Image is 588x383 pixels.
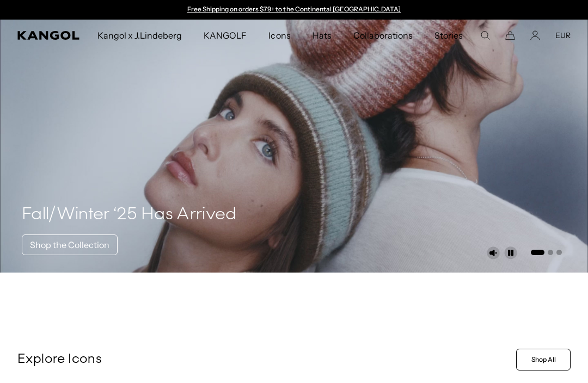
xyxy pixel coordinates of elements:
a: Shop All [516,349,571,370]
button: Unmute [487,246,500,260]
ul: Select a slide to show [530,248,562,256]
a: Shop the Collection [22,234,118,255]
span: Kangol x J.Lindeberg [97,20,182,51]
button: EUR [555,30,571,40]
span: Stories [434,20,463,51]
a: Stories [424,20,474,51]
a: Kangol [17,31,80,40]
a: Kangol x J.Lindeberg [87,20,193,51]
slideshow-component: Announcement bar [182,5,406,14]
summary: Search here [480,30,490,40]
a: Icons [258,20,301,51]
p: Explore Icons [17,351,512,368]
button: Go to slide 1 [531,250,544,255]
a: Collaborations [342,20,424,51]
button: Cart [505,30,515,40]
button: Pause [504,246,517,260]
a: Hats [302,20,342,51]
h4: Fall/Winter ‘25 Has Arrived [22,204,237,226]
span: KANGOLF [204,20,247,51]
button: Go to slide 3 [556,250,562,255]
div: Announcement [182,5,406,14]
a: Account [530,30,540,40]
span: Collaborations [353,20,413,51]
a: KANGOLF [193,20,258,51]
a: Free Shipping on orders $79+ to the Continental [GEOGRAPHIC_DATA] [187,5,401,13]
button: Go to slide 2 [548,250,553,255]
span: Icons [268,20,290,51]
span: Hats [313,20,332,51]
div: 1 of 2 [182,5,406,14]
